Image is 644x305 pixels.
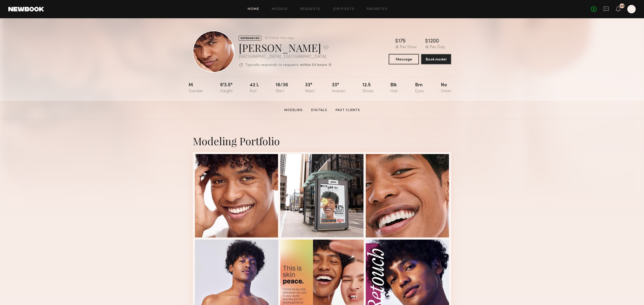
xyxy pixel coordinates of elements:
div: 33" [305,83,315,94]
div: 12.5 [362,83,374,94]
div: EXPERIENCED [239,36,261,41]
div: 175 [398,39,406,44]
div: Brn [415,83,424,94]
b: within 24 hours [300,63,327,67]
button: Message [389,54,419,64]
div: Per Hour [400,45,417,50]
a: Job Posts [333,8,355,11]
div: [PERSON_NAME] [239,41,332,54]
div: M [189,83,203,94]
a: Modeling [282,108,305,113]
a: Favorites [367,8,387,11]
a: Home [248,8,259,11]
a: Models [272,8,288,11]
p: Typically responds to requests [245,63,299,67]
div: 42 l [250,83,259,94]
div: Per Day [430,45,445,50]
div: $ [395,39,398,44]
a: Past Clients [333,108,362,113]
div: Modeling Portfolio [193,134,451,148]
div: Online +1mo ago [269,36,294,40]
div: 6'3.5" [220,83,233,94]
a: Requests [300,8,320,11]
div: No [441,83,451,94]
div: 29 [620,5,624,8]
div: 1200 [428,39,439,44]
div: 33" [332,83,345,94]
a: A [627,5,636,13]
a: Digitals [309,108,329,113]
div: [GEOGRAPHIC_DATA] , [GEOGRAPHIC_DATA] [239,55,332,59]
button: Book model [421,54,451,64]
div: $ [425,39,428,44]
div: 16/36 [276,83,288,94]
div: Blk [390,83,398,94]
